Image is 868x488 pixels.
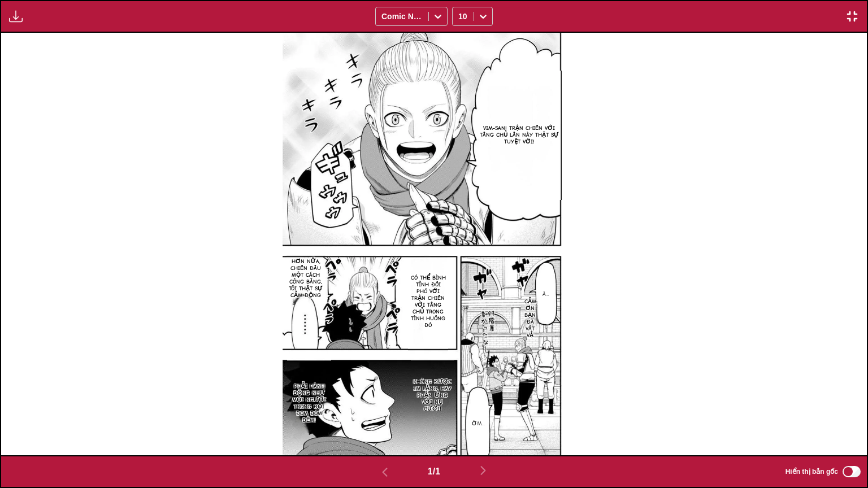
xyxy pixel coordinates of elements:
[287,381,332,426] p: Phải hành động như mọi người trong đội đom đóm đêm!
[287,256,325,301] p: Hơn nữa, chiến đấu một cách công bằng, tôi thật sự cảm động
[408,272,448,331] p: Có thể bình tĩnh đối phó với trận chiến với tầng chủ trong tình huống đó
[476,464,490,477] img: Next page
[470,418,487,429] p: Ờm...
[522,296,539,341] p: Cảm ơn bạn đã vất vả
[477,123,561,147] p: Vim-san! Trận chiến với tầng chủ lần này thật sự tuyệt vời!
[9,10,23,23] img: Download translated images
[378,465,392,479] img: Previous page
[428,467,440,477] span: 1 / 1
[540,289,552,300] p: À...
[283,33,586,455] img: Manga Panel
[411,376,455,415] p: Không được im lặng, hãy phản ứng với nụ cười!
[843,466,861,477] input: Hiển thị bản gốc
[785,468,838,476] span: Hiển thị bản gốc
